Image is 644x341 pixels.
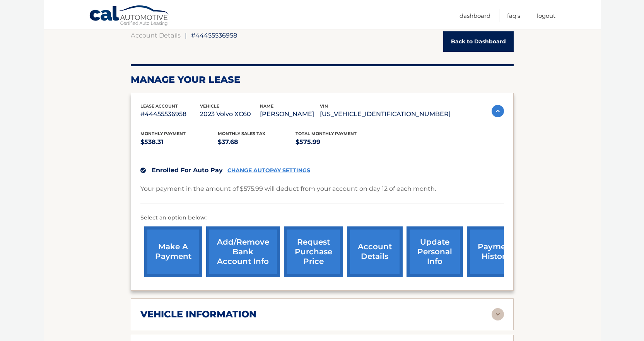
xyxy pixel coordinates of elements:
[260,109,320,120] p: [PERSON_NAME]
[140,308,256,320] h2: vehicle information
[140,103,178,109] span: lease account
[407,226,463,277] a: update personal info
[492,105,504,117] img: accordion-active.svg
[296,131,357,136] span: Total Monthly Payment
[191,31,237,39] span: #44455536958
[260,103,273,109] span: name
[140,109,200,120] p: #44455536958
[284,226,343,277] a: request purchase price
[218,131,265,136] span: Monthly sales Tax
[320,103,328,109] span: vin
[460,9,490,22] a: Dashboard
[206,226,280,277] a: Add/Remove bank account info
[320,109,451,120] p: [US_VEHICLE_IDENTIFICATION_NUMBER]
[140,131,186,136] span: Monthly Payment
[140,213,504,223] p: Select an option below:
[227,167,310,174] a: CHANGE AUTOPAY SETTINGS
[131,31,181,39] a: Account Details
[492,308,504,320] img: accordion-rest.svg
[200,103,219,109] span: vehicle
[537,9,555,22] a: Logout
[296,137,373,147] p: $575.99
[218,137,296,147] p: $37.68
[140,168,146,173] img: check.svg
[140,183,436,194] p: Your payment in the amount of $575.99 will deduct from your account on day 12 of each month.
[152,166,223,174] span: Enrolled For Auto Pay
[507,9,520,22] a: FAQ's
[347,226,403,277] a: account details
[443,31,514,52] a: Back to Dashboard
[467,226,525,277] a: payment history
[185,31,187,39] span: |
[140,137,218,147] p: $538.31
[144,226,202,277] a: make a payment
[131,74,514,86] h2: Manage Your Lease
[89,5,170,27] a: Cal Automotive
[200,109,260,120] p: 2023 Volvo XC60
